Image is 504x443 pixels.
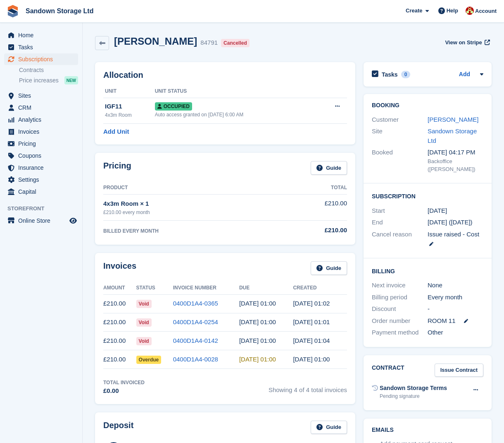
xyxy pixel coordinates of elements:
time: 2025-08-08 00:02:44 UTC [293,300,330,307]
span: Occupied [155,102,192,111]
div: £210.00 [277,226,347,235]
td: £210.00 [103,332,136,350]
a: Sandown Storage Ltd [22,4,97,18]
div: 4x3m Room [105,111,155,119]
th: Unit Status [155,85,316,98]
a: 0400D1A4-0028 [173,356,218,363]
span: [DATE] ([DATE]) [428,219,473,226]
time: 2025-06-09 00:00:00 UTC [239,337,276,344]
h2: Invoices [103,261,136,275]
span: Tasks [18,41,68,53]
span: Pricing [18,138,68,149]
time: 2025-07-08 00:01:28 UTC [293,318,330,325]
td: £210.00 [103,294,136,313]
a: menu [4,215,78,226]
span: Void [136,318,152,327]
time: 2025-08-09 00:00:00 UTC [239,300,276,307]
span: Coupons [18,150,68,161]
th: Product [103,181,277,195]
div: None [428,281,483,290]
span: Price increases [19,77,59,84]
a: 0400D1A4-0254 [173,318,218,325]
h2: Tasks [382,71,398,78]
div: NEW [64,76,78,84]
div: End [372,218,428,227]
a: Preview store [68,216,78,226]
span: CRM [18,102,68,113]
div: Customer [372,115,428,125]
div: Start [372,206,428,216]
div: 84791 [200,38,218,48]
span: Account [475,7,497,15]
a: menu [4,174,78,185]
span: Void [136,337,152,345]
a: menu [4,29,78,41]
a: menu [4,53,78,65]
img: stora-icon-8386f47178a22dfd0bd8f6a31ec36ba5ce8667c1dd55bd0f319d3a0aa187defe.svg [7,5,19,17]
div: 0 [401,71,411,78]
a: menu [4,41,78,53]
div: - [428,304,483,314]
span: Analytics [18,114,68,125]
th: Unit [103,85,155,98]
div: £0.00 [103,386,145,396]
div: Every month [428,293,483,302]
div: 4x3m Room × 1 [103,199,277,209]
a: [PERSON_NAME] [428,116,478,123]
div: Billing period [372,293,428,302]
div: Sandown Storage Terms [380,384,447,392]
a: menu [4,138,78,149]
span: View on Stripe [445,39,482,47]
time: 2025-05-08 00:00:00 UTC [428,206,447,216]
span: Home [18,29,68,41]
span: Online Store [18,215,68,226]
th: Due [239,282,293,295]
span: Overdue [136,356,162,364]
span: Capital [18,186,68,197]
span: Create [406,7,422,15]
a: View on Stripe [442,36,492,49]
a: menu [4,162,78,173]
td: £210.00 [103,313,136,332]
a: 0400D1A4-0365 [173,300,218,307]
th: Amount [103,282,136,295]
a: Sandown Storage Ltd [428,128,477,144]
div: Booked [372,148,428,173]
span: ROOM 11 [428,316,456,326]
div: Total Invoiced [103,379,145,386]
td: £210.00 [103,350,136,369]
h2: Allocation [103,70,347,80]
a: menu [4,126,78,137]
img: Jessica Durrant [466,7,474,15]
div: Cancel reason [372,230,428,248]
span: Storefront [7,205,82,213]
span: Insurance [18,162,68,173]
div: Auto access granted on [DATE] 6:00 AM [155,111,316,118]
a: menu [4,186,78,197]
div: Order number [372,316,428,326]
a: 0400D1A4-0142 [173,337,218,344]
div: £210.00 every month [103,209,277,216]
a: menu [4,150,78,161]
h2: Contract [372,364,404,377]
td: £210.00 [277,194,347,220]
h2: Booking [372,102,483,109]
div: Pending signature [380,392,447,400]
div: Discount [372,304,428,314]
a: Guide [311,161,347,175]
th: Created [293,282,347,295]
a: Price increases NEW [19,76,78,85]
h2: [PERSON_NAME] [114,36,197,47]
a: menu [4,114,78,125]
th: Invoice Number [173,282,239,295]
a: Contracts [19,66,78,74]
span: Subscriptions [18,53,68,65]
a: Issue Contract [435,364,483,377]
span: Sites [18,90,68,101]
span: Issue raised - Cost [428,231,479,238]
h2: Emails [372,427,483,433]
h2: Deposit [103,421,133,434]
a: menu [4,102,78,113]
span: Void [136,300,152,308]
time: 2025-05-09 00:00:00 UTC [239,356,276,363]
